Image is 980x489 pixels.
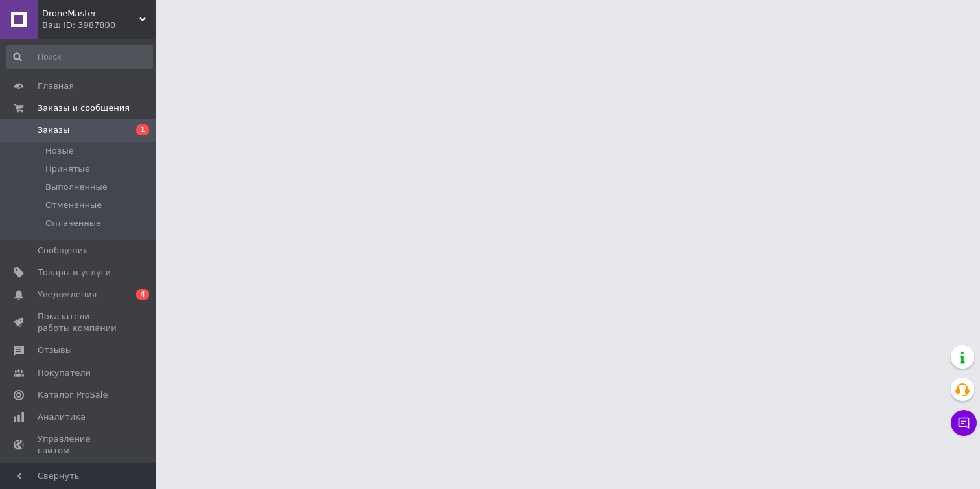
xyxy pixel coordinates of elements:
[38,345,72,356] span: Отзывы
[38,433,120,457] span: Управление сайтом
[38,267,111,279] span: Товары и услуги
[42,19,156,31] div: Ваш ID: 3987800
[38,311,120,334] span: Показатели работы компании
[951,410,977,436] button: Чат с покупателем
[38,289,97,301] span: Уведомления
[38,389,108,401] span: Каталог ProSale
[45,218,101,229] span: Оплаченные
[6,45,153,69] input: Поиск
[45,145,74,157] span: Новые
[45,181,108,193] span: Выполненные
[38,367,91,379] span: Покупатели
[45,163,90,175] span: Принятые
[45,199,102,211] span: Отмененные
[38,245,88,256] span: Сообщения
[38,102,130,114] span: Заказы и сообщения
[136,289,149,300] span: 4
[38,80,74,92] span: Главная
[42,8,139,19] span: DroneMaster
[136,124,149,135] span: 1
[38,411,86,423] span: Аналитика
[38,124,69,136] span: Заказы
